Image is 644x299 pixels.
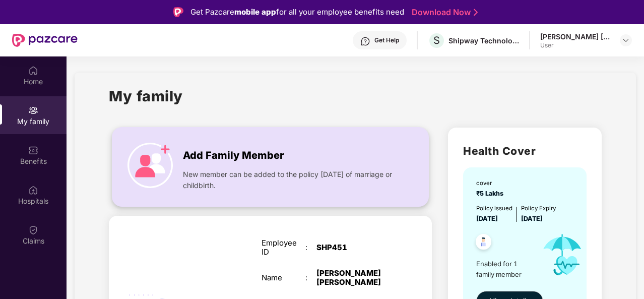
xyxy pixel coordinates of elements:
strong: mobile app [234,7,276,17]
div: Get Help [374,36,399,44]
div: cover [476,178,506,188]
div: : [305,273,316,282]
img: icon [534,224,591,286]
img: svg+xml;base64,PHN2ZyBpZD0iSGVscC0zMngzMiIgeG1sbnM9Imh0dHA6Ly93d3cudzMub3JnLzIwMDAvc3ZnIiB3aWR0aD... [360,36,370,46]
img: svg+xml;base64,PHN2ZyBpZD0iQ2xhaW0iIHhtbG5zPSJodHRwOi8vd3d3LnczLm9yZy8yMDAwL3N2ZyIgd2lkdGg9IjIwIi... [28,225,38,235]
div: : [305,243,316,252]
img: svg+xml;base64,PHN2ZyBpZD0iSG9zcGl0YWxzIiB4bWxucz0iaHR0cDovL3d3dy53My5vcmcvMjAwMC9zdmciIHdpZHRoPS... [28,185,38,195]
a: Download Now [412,7,475,18]
div: Policy issued [476,204,512,213]
div: Name [262,273,305,282]
span: Enabled for 1 family member [476,259,534,279]
div: Get Pazcare for all your employee benefits need [190,6,404,18]
div: Policy Expiry [521,204,556,213]
div: [PERSON_NAME] [PERSON_NAME] [316,269,393,287]
span: S [433,34,440,46]
h1: My family [109,85,183,107]
div: [PERSON_NAME] [PERSON_NAME] [540,32,611,41]
img: svg+xml;base64,PHN2ZyBpZD0iRHJvcGRvd24tMzJ4MzIiIHhtbG5zPSJodHRwOi8vd3d3LnczLm9yZy8yMDAwL3N2ZyIgd2... [622,36,630,44]
span: [DATE] [521,215,543,222]
img: svg+xml;base64,PHN2ZyBpZD0iSG9tZSIgeG1sbnM9Imh0dHA6Ly93d3cudzMub3JnLzIwMDAvc3ZnIiB3aWR0aD0iMjAiIG... [28,66,38,76]
div: SHP451 [316,243,393,252]
img: icon [127,143,173,188]
span: Add Family Member [183,148,284,163]
img: svg+xml;base64,PHN2ZyBpZD0iQmVuZWZpdHMiIHhtbG5zPSJodHRwOi8vd3d3LnczLm9yZy8yMDAwL3N2ZyIgd2lkdGg9Ij... [28,145,38,155]
img: Stroke [474,7,478,18]
img: Logo [173,7,183,17]
img: New Pazcare Logo [12,34,78,47]
span: ₹5 Lakhs [476,190,506,197]
div: Shipway Technology Pvt. Ltd [448,36,519,45]
div: User [540,41,611,49]
div: Employee ID [262,238,305,257]
img: svg+xml;base64,PHN2ZyB4bWxucz0iaHR0cDovL3d3dy53My5vcmcvMjAwMC9zdmciIHdpZHRoPSI0OC45NDMiIGhlaWdodD... [471,231,496,256]
span: New member can be added to the policy [DATE] of marriage or childbirth. [183,169,397,191]
h2: Health Cover [463,143,586,159]
img: svg+xml;base64,PHN2ZyB3aWR0aD0iMjAiIGhlaWdodD0iMjAiIHZpZXdCb3g9IjAgMCAyMCAyMCIgZmlsbD0ibm9uZSIgeG... [28,105,38,115]
span: [DATE] [476,215,498,222]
